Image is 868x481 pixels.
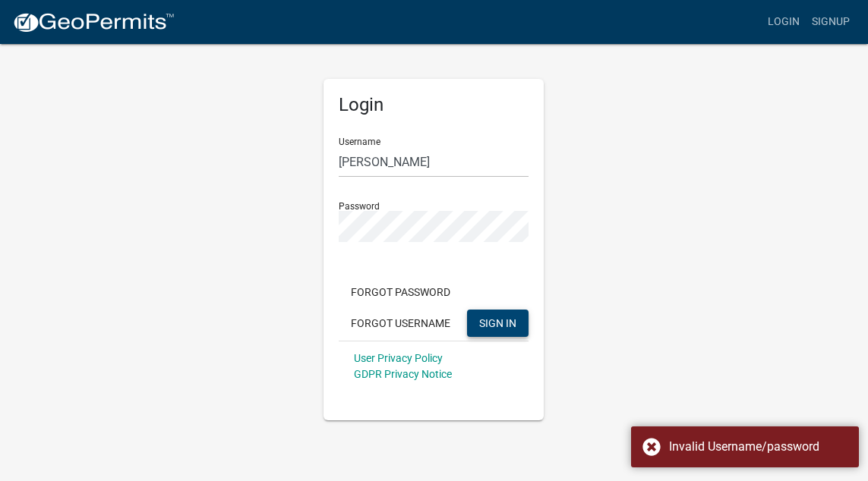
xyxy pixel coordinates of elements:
[339,94,529,116] h5: Login
[479,316,516,329] span: SIGN IN
[467,310,529,337] button: SIGN IN
[339,278,462,306] button: Forgot Password
[669,438,847,456] div: Invalid Username/password
[354,368,452,380] a: GDPR Privacy Notice
[354,352,443,364] a: User Privacy Policy
[339,310,462,337] button: Forgot Username
[762,8,806,36] a: Login
[806,8,856,36] a: Signup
